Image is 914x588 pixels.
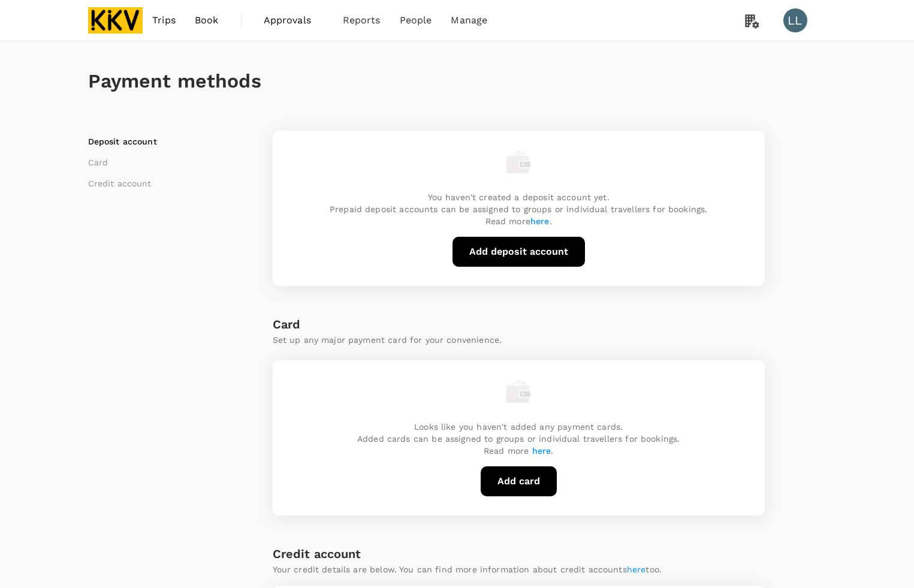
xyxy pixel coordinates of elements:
[88,177,238,189] li: Credit account
[506,150,530,174] img: empty
[88,7,143,34] img: KKV Supply Chain Sdn Bhd
[88,156,238,168] li: Card
[400,13,432,28] span: People
[481,466,557,496] button: Add card
[532,446,551,456] a: here
[783,8,807,32] div: LL
[530,216,550,226] a: here
[273,315,765,334] h6: Card
[357,421,680,457] p: Looks like you haven't added any payment cards. Added cards can be assigned to groups or individu...
[453,237,585,267] button: Add deposit account
[506,379,530,403] img: empty
[330,191,707,227] p: You haven't created a deposit account yet. Prepaid deposit accounts can be assigned to groups or ...
[273,563,662,575] p: Your credit details are below. You can find more information about credit accounts too.
[264,13,324,28] span: Approvals
[273,544,361,563] h6: Credit account
[451,13,487,28] span: Manage
[88,135,238,147] li: Deposit account
[273,334,765,346] p: Set up any major payment card for your convenience.
[195,13,219,28] span: Book
[343,13,381,28] span: Reports
[627,565,646,574] a: here
[152,13,176,28] span: Trips
[88,70,826,92] h1: Payment methods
